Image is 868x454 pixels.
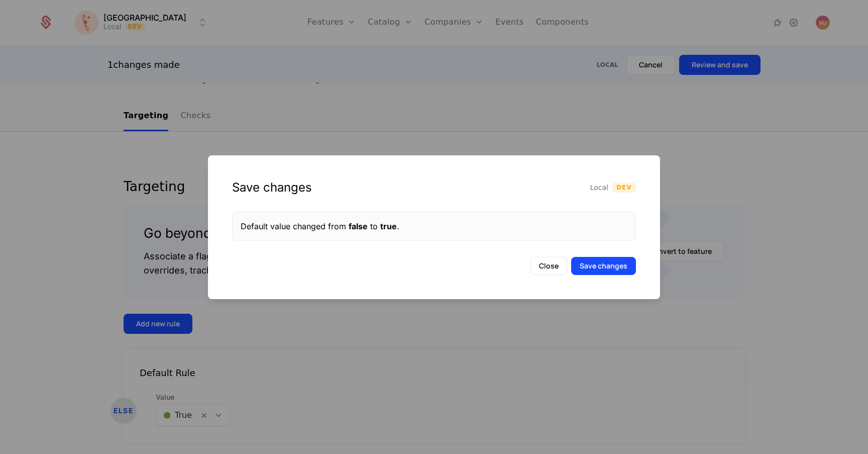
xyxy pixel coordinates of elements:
[232,179,312,196] div: Save changes
[380,221,397,231] span: true
[530,257,567,275] button: Close
[590,183,608,193] span: Local
[241,220,627,232] div: Default value changed from to .
[571,257,636,275] button: Save changes
[612,183,636,193] span: Dev
[349,221,368,231] span: false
